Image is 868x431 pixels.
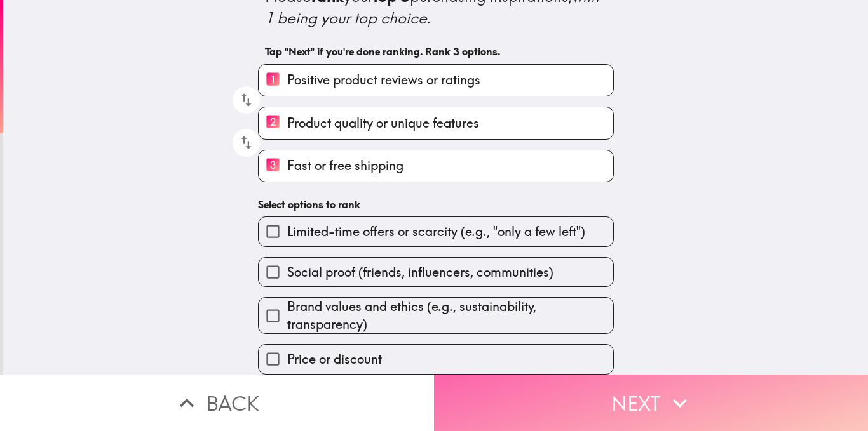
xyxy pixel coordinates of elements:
[287,71,480,89] span: Positive product reviews or ratings
[287,157,403,175] span: Fast or free shipping
[259,258,613,286] button: Social proof (friends, influencers, communities)
[287,114,479,132] span: Product quality or unique features
[258,197,614,211] h6: Select options to rank
[287,298,613,333] span: Brand values and ethics (e.g., sustainability, transparency)
[434,375,868,431] button: Next
[259,345,613,373] button: Price or discount
[259,298,613,333] button: Brand values and ethics (e.g., sustainability, transparency)
[259,150,613,182] button: 3Fast or free shipping
[265,44,607,58] h6: Tap "Next" if you're done ranking. Rank 3 options.
[287,263,553,281] span: Social proof (friends, influencers, communities)
[287,223,585,241] span: Limited-time offers or scarcity (e.g., "only a few left")
[287,350,382,368] span: Price or discount
[259,65,613,96] button: 1Positive product reviews or ratings
[259,217,613,246] button: Limited-time offers or scarcity (e.g., "only a few left")
[259,107,613,138] button: 2Product quality or unique features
